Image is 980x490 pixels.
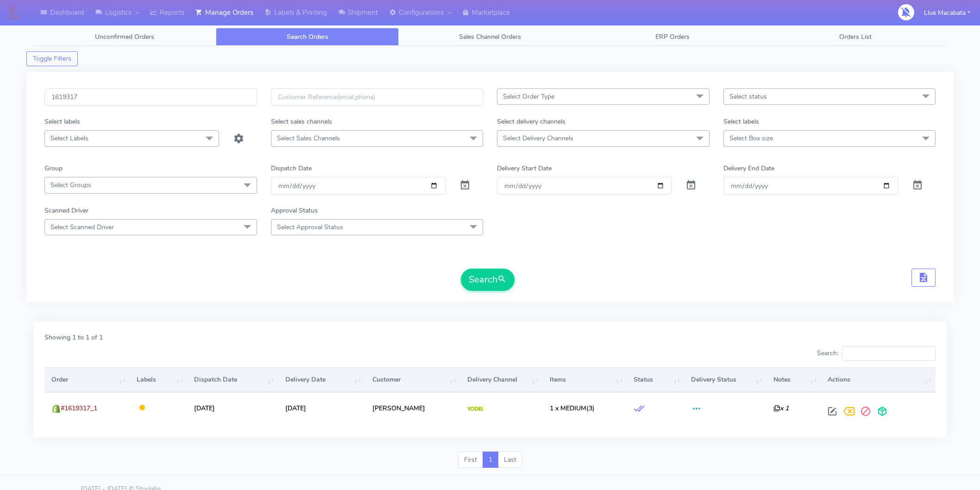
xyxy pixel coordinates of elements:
[287,32,328,41] span: Search Orders
[655,32,690,41] span: ERP Orders
[467,407,484,411] img: Yodel
[766,367,821,392] th: Notes: activate to sort column ascending
[95,32,154,41] span: Unconfirmed Orders
[278,392,365,423] td: [DATE]
[729,134,773,143] span: Select Box size
[271,117,332,126] label: Select sales channels
[460,367,543,392] th: Delivery Channel: activate to sort column ascending
[271,163,312,173] label: Dispatch Date
[461,269,515,291] button: Search
[627,367,684,392] th: Status: activate to sort column ascending
[497,117,565,126] label: Select delivery channels
[50,181,91,189] span: Select Groups
[684,367,766,392] th: Delivery Status: activate to sort column ascending
[483,452,498,468] a: 1
[33,28,947,46] ul: Tabs
[50,134,88,143] span: Select Labels
[44,333,103,342] label: Showing 1 to 1 of 1
[187,367,278,392] th: Dispatch Date: activate to sort column ascending
[44,163,63,173] label: Group
[277,223,343,232] span: Select Approval Status
[550,404,586,413] span: 1 x MEDIUM
[271,206,318,215] label: Approval Status
[723,117,759,126] label: Select labels
[550,404,595,413] span: (3)
[271,88,484,106] input: Customer Reference(email,phone)
[723,163,774,173] label: Delivery End Date
[187,392,278,423] td: [DATE]
[503,134,573,143] span: Select Delivery Channels
[917,3,977,22] button: Llue Macabata
[839,32,872,41] span: Orders List
[61,404,97,413] span: #1619317_1
[278,367,365,392] th: Delivery Date: activate to sort column ascending
[365,367,460,392] th: Customer: activate to sort column ascending
[503,92,554,101] span: Select Order Type
[51,404,61,413] img: shopify.png
[729,92,767,101] span: Select status
[44,206,88,215] label: Scanned Driver
[459,32,521,41] span: Sales Channel Orders
[26,51,78,66] button: Toggle Filters
[497,163,552,173] label: Delivery Start Date
[821,367,936,392] th: Actions: activate to sort column ascending
[277,134,340,143] span: Select Sales Channels
[44,88,257,106] input: Order Id
[842,346,936,361] input: Search:
[44,117,80,126] label: Select labels
[543,367,627,392] th: Items: activate to sort column ascending
[773,404,789,413] i: x 1
[130,367,187,392] th: Labels: activate to sort column ascending
[817,346,936,361] label: Search:
[365,392,460,423] td: [PERSON_NAME]
[44,367,130,392] th: Order: activate to sort column ascending
[50,223,114,232] span: Select Scanned Driver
